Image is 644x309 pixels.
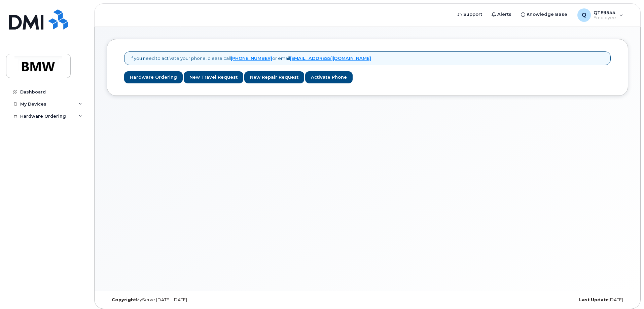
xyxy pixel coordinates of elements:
strong: Last Update [579,297,609,302]
div: MyServe [DATE]–[DATE] [107,297,281,303]
a: [PHONE_NUMBER] [231,55,272,61]
a: New Travel Request [184,71,243,84]
a: New Repair Request [244,71,304,84]
div: [DATE] [454,297,628,303]
strong: Copyright [112,297,136,302]
a: Hardware Ordering [124,71,183,84]
a: [EMAIL_ADDRESS][DOMAIN_NAME] [290,55,371,61]
p: If you need to activate your phone, please call or email [131,55,371,62]
a: Activate Phone [305,71,353,84]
